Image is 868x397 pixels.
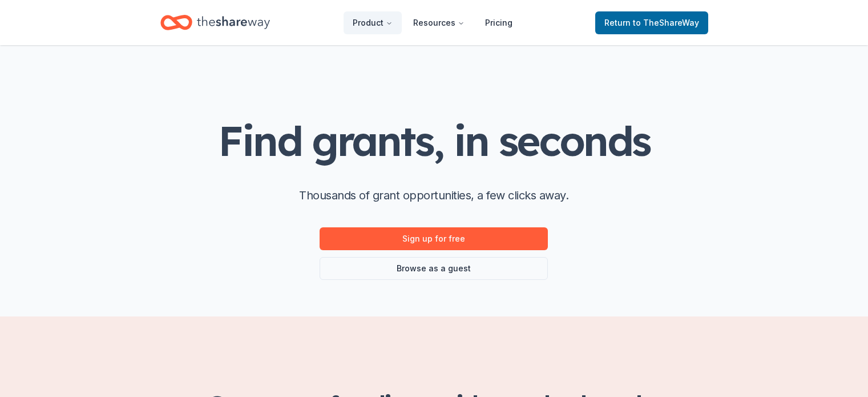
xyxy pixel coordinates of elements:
[218,118,649,163] h1: Find grants, in seconds
[320,227,548,250] a: Sign up for free
[299,186,568,204] p: Thousands of grant opportunities, a few clicks away.
[320,257,548,280] a: Browse as a guest
[476,11,522,34] a: Pricing
[604,16,699,30] span: Return
[160,9,270,36] a: Home
[344,11,402,34] button: Product
[404,11,474,34] button: Resources
[633,18,699,27] span: to TheShareWay
[344,9,522,36] nav: Main
[595,11,708,34] a: Returnto TheShareWay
